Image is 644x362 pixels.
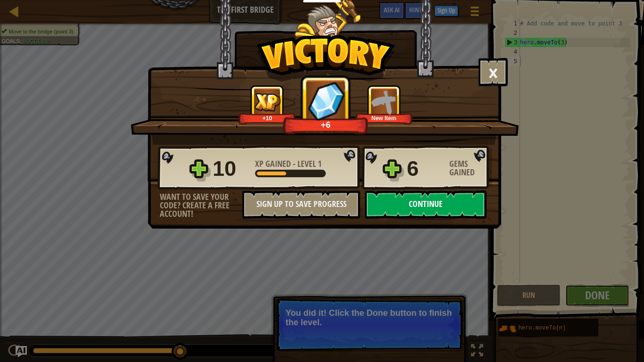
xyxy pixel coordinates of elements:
[175,125,473,135] div: The first step to the code.
[306,80,346,122] img: Gems Gained
[318,158,322,170] span: 1
[357,115,411,122] div: New Item
[449,160,492,177] div: Gems Gained
[286,119,366,130] div: +6
[255,160,322,168] div: -
[371,89,397,115] img: New Item
[240,115,294,122] div: +10
[242,190,360,219] button: Sign Up to Save Progress
[160,193,242,218] div: Want to save your code? Create a free account!
[256,35,396,82] img: Victory
[407,154,444,184] div: 6
[255,158,293,170] span: XP Gained
[479,58,508,86] button: ×
[254,93,281,111] img: XP Gained
[365,190,487,219] button: Continue
[213,154,249,184] div: 10
[296,158,318,170] span: Level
